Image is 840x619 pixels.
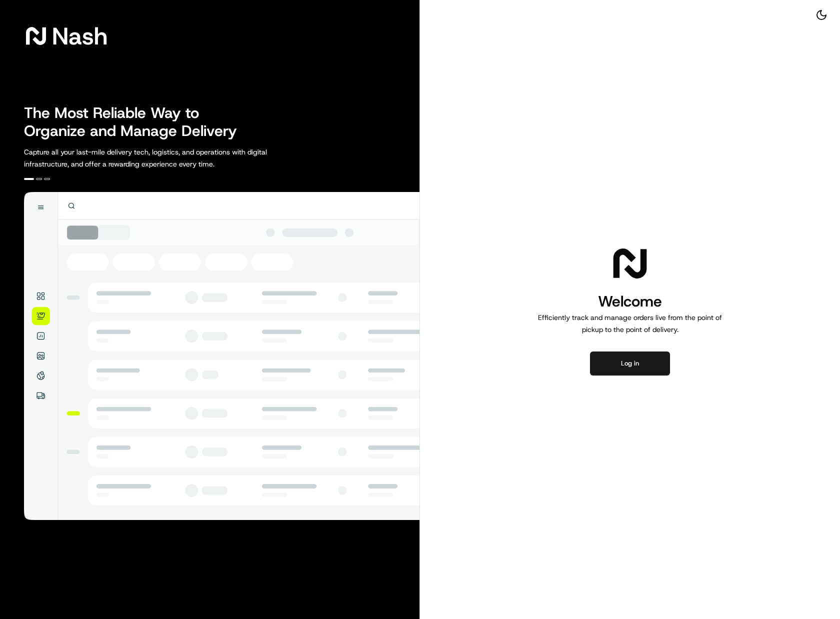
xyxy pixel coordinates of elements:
h2: The Most Reliable Way to Organize and Manage Delivery [24,104,248,140]
span: Nash [52,26,107,46]
p: Capture all your last-mile delivery tech, logistics, and operations with digital infrastructure, ... [24,146,312,170]
img: illustration [24,192,419,520]
button: Log in [590,351,670,375]
p: Efficiently track and manage orders live from the point of pickup to the point of delivery. [534,311,726,335]
h1: Welcome [534,291,726,311]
